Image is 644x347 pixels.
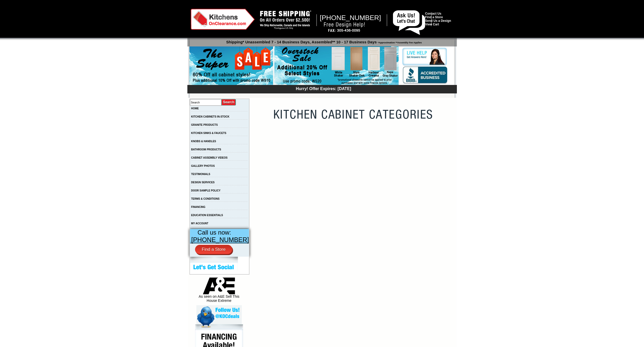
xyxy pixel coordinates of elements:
[425,23,439,26] a: View Cart
[191,214,223,217] a: EDUCATION ESSENTIALS
[191,9,255,30] img: Kitchens on Clearance Logo
[377,40,422,44] span: *Approximation **Assembly Fee Applies
[196,277,242,305] div: As seen on A&E Sell This House Extreme
[191,173,210,176] a: TESTIMONIALS
[191,236,249,243] span: [PHONE_NUMBER]
[190,37,457,44] p: Shipping* Unassembled 7 - 14 Business Days, Assembled** 10 - 17 Business Days
[425,12,441,15] a: Contact Us
[191,181,215,184] a: DESIGN SERVICES
[191,132,226,134] a: KITCHEN SINKS & FAUCETS
[191,140,216,143] a: KNOBS & HANDLES
[198,229,231,236] span: Call us now:
[191,156,228,159] a: CABINET ASSEMBLY VIDEOS
[425,19,451,23] a: Send Us a Design
[195,245,232,254] a: Find a Store
[320,14,381,22] span: [PHONE_NUMBER]
[425,15,443,19] a: Find a Store
[190,86,457,91] div: Hurry! Offer Expires: [DATE]
[191,165,215,167] a: GALLERY PHOTOS
[191,197,220,200] a: TERMS & CONDITIONS
[191,107,199,110] a: HOME
[191,148,221,151] a: BATHROOM PRODUCTS
[222,99,236,106] input: Submit
[191,206,206,208] a: FINANCING
[191,222,208,225] a: MY ACCOUNT
[191,189,220,192] a: DOOR SAMPLE POLICY
[191,115,229,118] a: KITCHEN CABINETS IN-STOCK
[191,123,218,126] a: GRANITE PRODUCTS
